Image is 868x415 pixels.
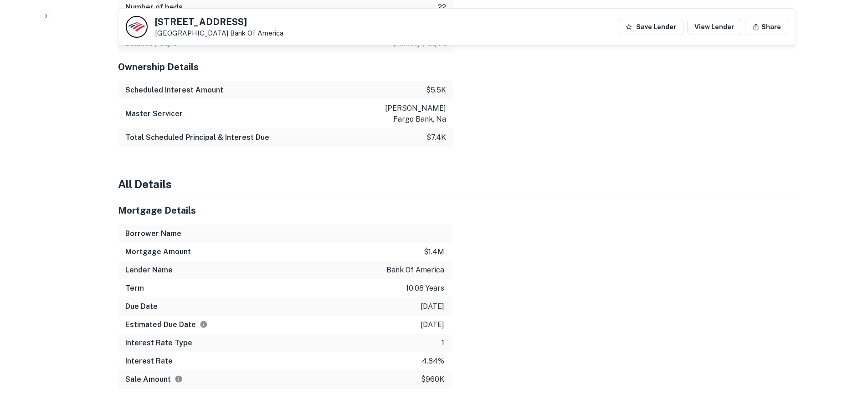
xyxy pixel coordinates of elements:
p: $5.5k [426,85,446,96]
p: $1.4m [424,246,444,257]
p: [DATE] [421,301,444,312]
a: Bank Of America [230,29,283,37]
h5: [STREET_ADDRESS] [155,17,283,26]
h6: Term [125,283,144,294]
p: 22 [438,2,446,13]
svg: Estimate is based on a standard schedule for this type of loan. [200,320,208,328]
p: 1 [442,338,444,348]
h6: Scheduled Interest Amount [125,85,223,96]
h5: Mortgage Details [118,204,452,217]
button: Share [745,19,788,35]
h6: Mortgage Amount [125,246,191,257]
p: 10.08 years [406,283,444,294]
h6: Estimated Due Date [125,319,208,330]
h6: Lender Name [125,265,173,276]
p: bank of america [386,265,444,276]
p: $7.4k [426,132,446,143]
h6: Total Scheduled Principal & Interest Due [125,132,269,143]
button: Save Lender [618,19,683,35]
h5: Ownership Details [118,60,453,74]
h6: Master Servicer [125,108,183,119]
h6: Number of beds [125,2,183,13]
h6: Due Date [125,301,158,312]
h6: Sale Amount [125,374,183,385]
iframe: Chat Widget [822,342,868,386]
p: [DATE] [421,319,444,330]
p: [PERSON_NAME] fargo bank, na [364,103,446,125]
h6: Interest Rate [125,356,173,367]
h6: Borrower Name [125,228,181,239]
a: View Lender [687,19,741,35]
h4: All Details [118,176,796,192]
h6: Interest Rate Type [125,338,192,348]
p: [GEOGRAPHIC_DATA] [155,29,283,37]
svg: The values displayed on the website are for informational purposes only and may be reported incor... [175,375,183,383]
p: 4.84% [422,356,444,367]
p: $960k [421,374,444,385]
